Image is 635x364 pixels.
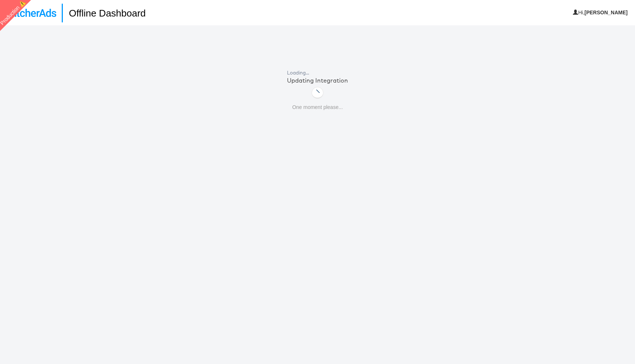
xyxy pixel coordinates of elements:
h1: Offline Dashboard [62,4,146,22]
b: [PERSON_NAME] [585,10,628,15]
div: Loading... [287,69,348,76]
p: One moment please... [292,104,343,111]
div: Updating Integration [287,76,348,85]
img: StitcherAds [6,9,56,17]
